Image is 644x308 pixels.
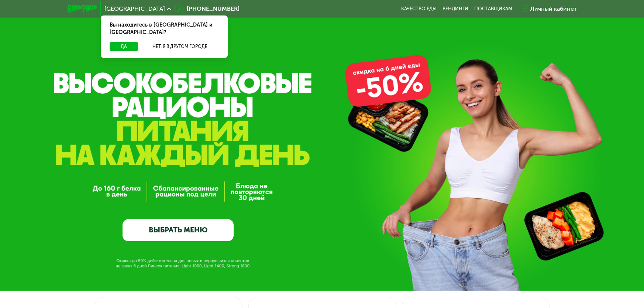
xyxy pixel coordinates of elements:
[175,4,240,13] a: [PHONE_NUMBER]
[123,219,234,242] a: ВЫБРАТЬ МЕНЮ
[104,6,165,12] span: [GEOGRAPHIC_DATA]
[110,42,138,51] button: Да
[442,6,468,12] a: Вендинги
[474,6,512,12] div: поставщикам
[401,6,437,12] a: Качество еды
[530,4,577,13] div: Личный кабинет
[101,15,228,42] div: Вы находитесь в [GEOGRAPHIC_DATA] и [GEOGRAPHIC_DATA]?
[141,42,219,51] button: Нет, я в другом городе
